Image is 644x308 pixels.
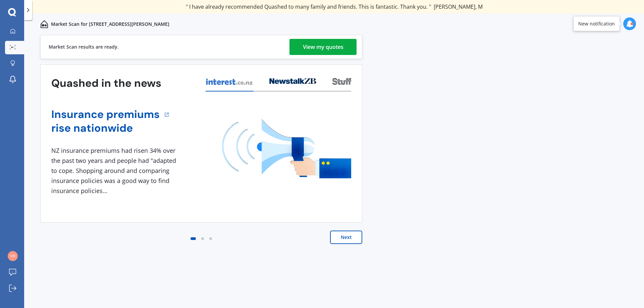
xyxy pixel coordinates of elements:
img: home-and-contents.b802091223b8502ef2dd.svg [40,20,48,28]
a: View my quotes [289,39,357,55]
img: media image [222,119,351,178]
div: View my quotes [303,39,343,55]
a: rise nationwide [51,121,160,135]
h3: Quashed in the news [51,76,161,90]
div: Market Scan results are ready. [49,35,119,59]
a: Insurance premiums [51,108,160,121]
div: New notification [578,20,615,27]
div: NZ insurance premiums had risen 34% over the past two years and people had "adapted to cope. Shop... [51,146,179,196]
p: Market Scan for [STREET_ADDRESS][PERSON_NAME] [51,21,169,27]
img: 6b9a12feead99f02ea100c125eab83f9 [8,251,18,261]
button: Next [330,231,362,244]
